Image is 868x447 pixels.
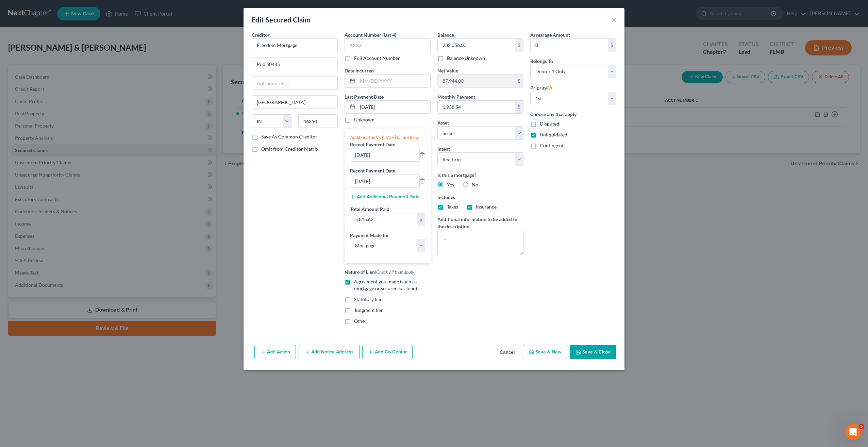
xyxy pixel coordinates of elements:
div: $ [417,213,425,226]
input: 0.00 [438,39,515,52]
div: $ [608,39,616,52]
button: Add Notice Address [299,345,360,359]
label: Total Amount Paid [350,205,389,213]
label: Save As Common Creditor [261,133,317,140]
span: Judgment lien [354,307,384,313]
label: Nature of Lien [345,268,416,276]
span: No [472,182,478,187]
div: $ [515,74,523,87]
button: Add Action [254,345,296,359]
input: Search creditor by name... [252,38,338,52]
input: 0.00 [350,213,417,226]
button: Add Additional Payment Date [350,194,420,200]
label: Additional information to be added to the description [437,216,523,230]
span: Unliquidated [540,132,567,137]
label: Last Payment Date [345,93,384,100]
label: Intent [437,145,450,152]
span: Taxes [447,204,458,210]
button: Cancel [494,346,520,359]
label: Arrearage Amount [530,31,570,38]
label: Unknown [354,116,374,123]
input: Enter city... [252,96,337,109]
label: Monthly Payment [437,93,475,100]
label: Full Account Number [354,55,400,62]
span: Statutory lien [354,296,383,302]
input: -- [350,175,419,187]
span: Other [354,318,367,324]
input: Enter address... [252,58,337,71]
label: Choose any that apply [530,111,616,118]
span: Yes [447,182,454,187]
label: Date Incurred [345,67,374,74]
input: 0.00 [438,101,515,114]
label: Balance [437,31,454,38]
label: Recent Payment Date [350,167,395,174]
label: Recent Payment Date [350,141,395,148]
input: 0.00 [438,74,515,87]
label: Payment Made for [350,232,389,239]
input: MM/DD/YYYY [357,101,430,114]
button: Save & New [523,345,567,359]
iframe: Intercom live chat [845,424,861,440]
label: Account Number (last 4) [345,31,396,38]
input: -- [350,148,419,161]
label: Priority [530,84,552,92]
input: Enter zip... [298,114,338,128]
span: Omit from Creditor Matrix [261,146,318,152]
button: Add Co-Debtor [362,345,413,359]
span: Belongs To [530,58,553,64]
label: Includes [437,194,523,201]
span: 5 [859,424,864,429]
input: MM/DD/YYYY [357,74,430,87]
div: $ [515,101,523,114]
button: × [612,16,616,24]
span: Asset [437,120,449,126]
label: Is this a mortgage? [437,171,523,179]
span: Creditor [252,32,270,38]
span: Disputed [540,121,559,127]
input: Apt, Suite, etc... [252,77,337,90]
span: Insurance [476,204,497,210]
label: Balance Unknown [447,55,485,62]
input: 0.00 [531,39,608,52]
div: $ [515,39,523,52]
label: Net Value [437,67,458,74]
span: Contingent [540,143,564,148]
span: Agreement you made (such as mortgage or secured car loan) [354,279,417,291]
button: Save & Close [570,345,616,359]
input: XXXX [345,38,431,52]
span: (Check all that apply) [375,269,416,275]
div: Additional dates [DATE] before filing [350,134,425,141]
div: Edit Secured Claim [252,15,311,24]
